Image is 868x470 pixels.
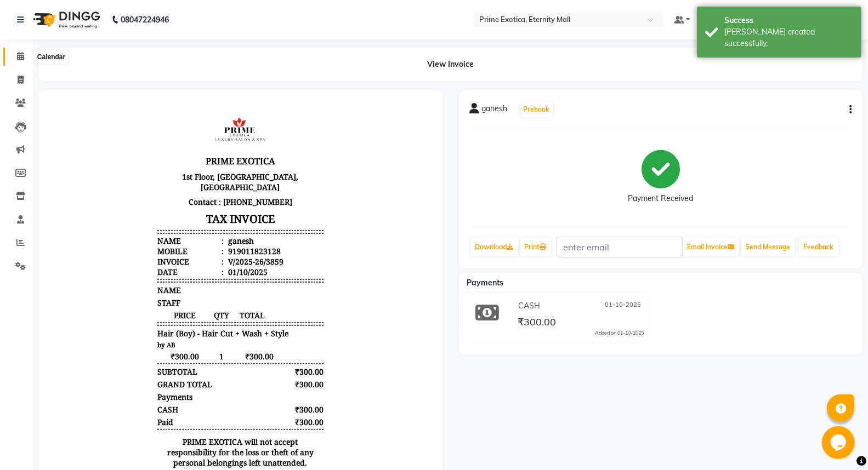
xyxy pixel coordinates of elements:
[172,156,174,166] span: :
[177,156,234,166] div: V/2025-26/3859
[822,426,857,459] iframe: chat widget
[177,135,205,145] div: ganesh
[108,278,163,289] div: GRAND TOTAL
[108,209,163,220] span: PRICE
[628,193,694,205] div: Payment Received
[520,238,551,256] a: Print
[150,9,232,50] img: file_1707738710578.png
[482,103,508,118] span: ganesh
[521,102,553,117] button: Prebook
[172,145,174,156] span: :
[724,26,853,49] div: Bill created successfully.
[471,238,518,256] a: Download
[108,184,132,194] span: NAME
[108,52,274,68] h3: PRIME EXOTICA
[121,4,169,35] b: 08047224946
[172,135,174,145] span: :
[108,266,148,276] div: SUBTOTAL
[231,316,274,326] div: ₹300.00
[231,278,274,289] div: ₹300.00
[108,166,174,176] div: Date
[108,240,126,248] small: by AB
[108,94,274,108] p: Contact : [PHONE_NUMBER]
[724,15,853,26] div: Success
[108,291,143,301] div: Payments
[181,250,224,261] span: ₹300.00
[108,145,174,156] div: Mobile
[172,166,174,176] span: :
[163,209,181,220] span: QTY
[108,135,174,145] div: Name
[231,266,274,276] div: ₹300.00
[108,303,129,314] span: CASH
[108,377,274,388] div: Generated By : at 01/10/2025
[108,197,131,207] span: STAFF
[799,238,838,256] a: Feedback
[595,329,644,337] div: Added on 01-10-2025
[741,238,795,256] button: Send Message
[177,166,218,176] div: 01/10/2025
[518,300,540,312] span: CASH
[35,50,68,64] div: Calendar
[518,316,556,331] span: ₹300.00
[177,145,231,156] div: 919011823128
[28,4,103,35] img: logo
[38,48,863,81] div: View Invoice
[108,68,274,94] p: 1st Floor, [GEOGRAPHIC_DATA], [GEOGRAPHIC_DATA]
[683,238,739,256] button: Email Invoice
[108,336,274,377] p: PRIME EXOTICA will not accept responsibility for the loss or theft of any personal belongings lef...
[108,316,124,326] div: Paid
[557,237,683,257] input: enter email
[467,278,504,288] span: Payments
[108,250,163,261] span: ₹300.00
[108,108,274,128] h3: TAX INVOICE
[231,303,274,314] div: ₹300.00
[181,209,224,220] span: TOTAL
[163,250,181,261] span: 1
[169,377,217,388] span: Eternity Mall
[605,300,641,312] span: 01-10-2025
[108,227,239,238] span: Hair (Boy) - Hair Cut + Wash + Style
[108,156,174,166] div: Invoice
